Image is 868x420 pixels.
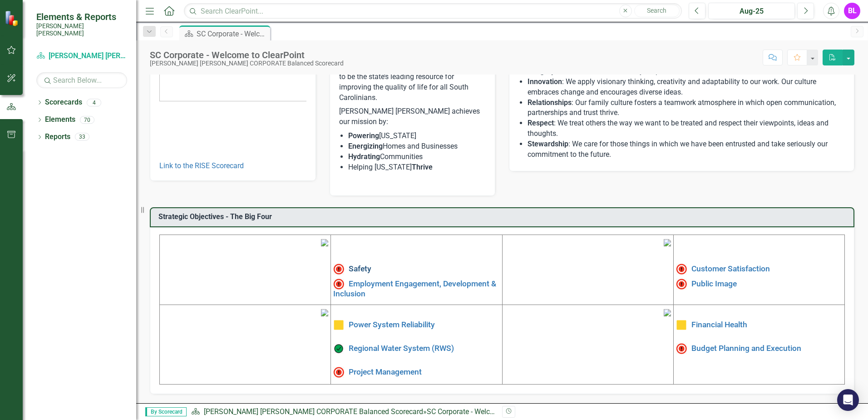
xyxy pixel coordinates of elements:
[5,10,20,26] img: ClearPoint Strategy
[691,344,801,353] a: Budget Planning and Execution
[45,97,82,108] a: Scorecards
[333,320,344,330] img: Caution
[45,132,70,142] a: Reports
[321,309,328,316] img: mceclip3%20v3.png
[36,11,127,22] span: Elements & Reports
[321,239,328,246] img: mceclip1%20v4.png
[528,140,568,148] strong: Stewardship
[676,343,687,354] img: Not Meeting Target
[158,213,849,221] h3: Strategic Objectives - The Big Four
[664,309,671,316] img: mceclip4.png
[333,279,344,290] img: Not Meeting Target
[204,407,423,416] a: [PERSON_NAME] [PERSON_NAME] CORPORATE Balanced Scorecard
[691,279,737,288] a: Public Image
[150,60,344,67] div: [PERSON_NAME] [PERSON_NAME] CORPORATE Balanced Scorecard
[528,118,845,139] li: : We treat others the way we want to be treated and respect their viewpoints, ideas and thoughts.
[191,407,495,417] div: »
[844,3,860,19] button: BL
[528,98,572,107] strong: Relationships
[348,131,486,141] li: [US_STATE]
[348,131,379,140] strong: Powering
[150,50,344,60] div: SC Corporate - Welcome to ClearPoint
[691,320,747,329] a: Financial Health
[348,152,380,161] strong: Hydrating
[339,61,486,105] p: [PERSON_NAME] [PERSON_NAME] is to be the state’s leading resource for improving the quality of li...
[348,162,486,173] li: Helping [US_STATE]
[197,28,268,40] div: SC Corporate - Welcome to ClearPoint
[184,3,682,19] input: Search ClearPoint...
[412,163,433,171] strong: Thrive
[36,51,127,61] a: [PERSON_NAME] [PERSON_NAME] CORPORATE Balanced Scorecard
[528,119,554,127] strong: Respect
[711,6,792,17] div: Aug-25
[348,141,486,152] li: Homes and Businesses
[528,77,845,98] li: : We apply visionary thinking, creativity and adaptability to our work. Our culture embraces chan...
[647,7,666,14] span: Search
[427,407,547,416] div: SC Corporate - Welcome to ClearPoint
[348,142,383,150] strong: Energizing
[333,343,344,354] img: On Target
[87,99,101,106] div: 4
[349,367,422,376] a: Project Management
[664,239,671,246] img: mceclip2%20v3.png
[708,3,795,19] button: Aug-25
[36,72,127,88] input: Search Below...
[159,161,244,170] a: Link to the RISE Scorecard
[145,407,187,416] span: By Scorecard
[676,279,687,290] img: Not Meeting Target
[36,22,127,37] small: [PERSON_NAME] [PERSON_NAME]
[45,115,75,125] a: Elements
[528,139,845,160] li: : We care for those things in which we have been entrusted and take seriously our commitment to t...
[349,344,454,353] a: Regional Water System (RWS)
[333,279,496,298] a: Employment Engagement, Development & Inclusion
[676,264,687,275] img: High Alert
[837,389,859,411] div: Open Intercom Messenger
[528,98,845,119] li: : Our family culture fosters a teamwork atmosphere in which open communication, partnerships and ...
[333,367,344,378] img: Not Meeting Target
[676,320,687,330] img: Caution
[348,152,486,162] li: Communities
[349,320,435,329] a: Power System Reliability
[349,264,371,273] a: Safety
[333,264,344,275] img: High Alert
[80,116,94,124] div: 70
[75,133,89,141] div: 33
[634,5,680,17] button: Search
[528,77,562,86] strong: Innovation
[691,264,770,273] a: Customer Satisfaction
[339,105,486,129] p: [PERSON_NAME] [PERSON_NAME] achieves our mission by:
